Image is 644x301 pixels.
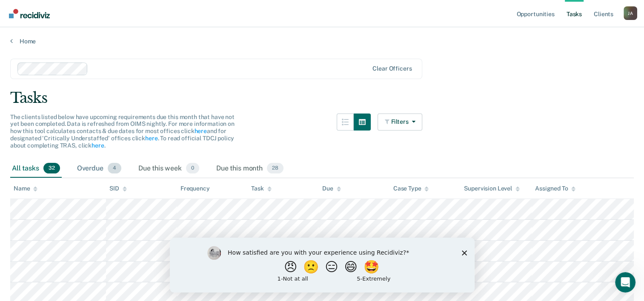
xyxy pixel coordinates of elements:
button: Filters [378,114,423,131]
span: 32 [43,163,60,174]
div: Task [251,185,271,192]
iframe: Survey by Kim from Recidiviz [170,238,475,292]
iframe: Intercom live chat [615,272,635,292]
div: Name [14,185,37,192]
div: Assigned To [535,185,575,192]
span: 0 [186,163,199,174]
button: Profile dropdown button [624,6,637,20]
div: Frequency [180,185,210,192]
span: 4 [108,163,121,174]
img: Recidiviz [9,9,50,18]
span: 28 [267,163,283,174]
div: Clear officers [372,65,412,72]
a: here [92,142,104,149]
div: Tasks [10,89,634,107]
a: Home [10,37,634,45]
div: Overdue4 [75,159,123,178]
a: here [194,128,206,134]
div: Due [322,185,341,192]
div: J A [624,6,637,20]
div: Supervision Level [464,185,520,192]
div: Due this week0 [137,159,201,178]
div: All tasks32 [10,159,62,178]
div: Due this month28 [215,159,285,178]
span: The clients listed below have upcoming requirements due this month that have not yet been complet... [10,114,235,149]
a: here [145,135,157,142]
div: SID [109,185,127,192]
div: Case Type [393,185,429,192]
